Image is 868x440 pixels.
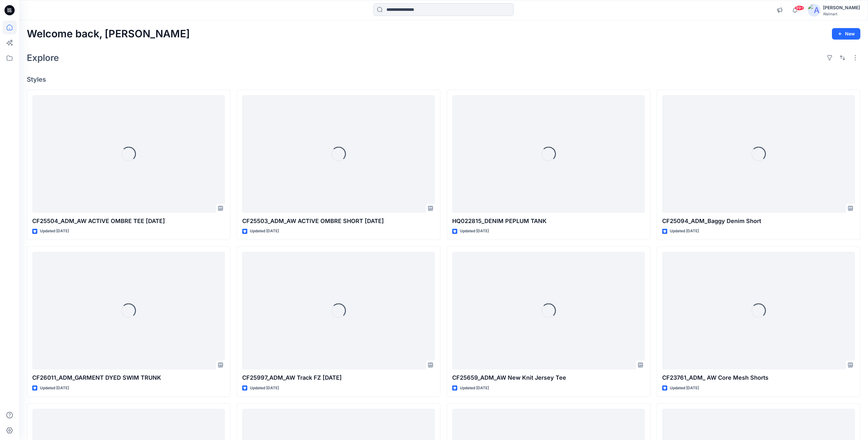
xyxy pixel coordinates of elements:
[32,217,225,226] p: CF25504_ADM_AW ACTIVE OMBRE TEE [DATE]
[460,228,489,235] p: Updated [DATE]
[452,373,645,382] p: CF25659_ADM_AW New Knit Jersey Tee
[27,53,59,63] h2: Explore
[662,217,855,226] p: CF25094_ADM_Baggy Denim Short
[832,28,860,40] button: New
[452,217,645,226] p: HQ022815_DENIM PEPLUM TANK
[242,217,435,226] p: CF25503_ADM_AW ACTIVE OMBRE SHORT [DATE]
[670,385,699,392] p: Updated [DATE]
[250,228,279,235] p: Updated [DATE]
[662,373,855,382] p: CF23761_ADM_ AW Core Mesh Shorts
[823,11,860,16] div: Walmart
[40,228,69,235] p: Updated [DATE]
[27,76,860,83] h4: Styles
[808,4,820,17] img: avatar
[670,228,699,235] p: Updated [DATE]
[40,385,69,392] p: Updated [DATE]
[795,5,804,11] span: 99+
[823,4,860,11] div: [PERSON_NAME]
[27,28,190,40] h2: Welcome back, [PERSON_NAME]
[460,385,489,392] p: Updated [DATE]
[242,373,435,382] p: CF25997_ADM_AW Track FZ [DATE]
[250,385,279,392] p: Updated [DATE]
[32,373,225,382] p: CF26011_ADM_GARMENT DYED SWIM TRUNK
